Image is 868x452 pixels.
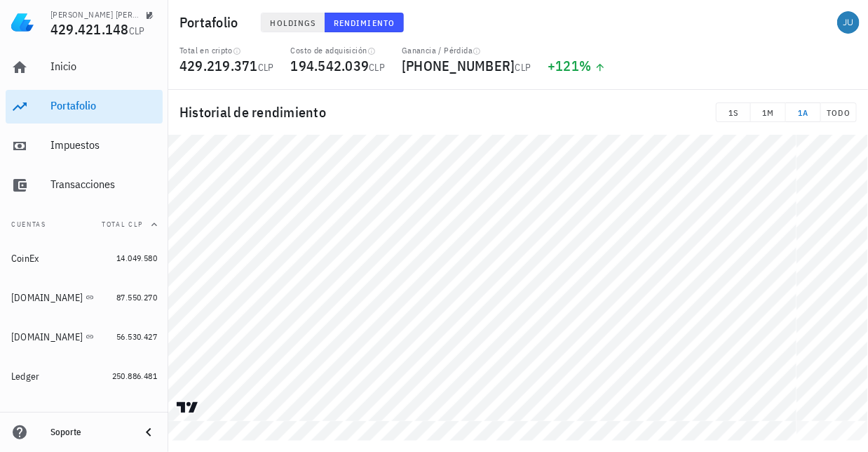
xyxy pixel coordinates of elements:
[786,102,821,122] button: 1A
[716,102,751,122] button: 1S
[11,371,40,383] div: Ledger
[116,253,157,263] span: 14.049.580
[333,18,395,28] span: Rendimiento
[270,18,316,28] span: Holdings
[402,45,531,56] div: Ganancia / Pérdida
[6,90,163,124] a: Portafolio
[11,410,54,422] div: Metamask
[261,13,325,32] button: Holdings
[722,107,745,118] span: 1S
[6,320,163,354] a: [DOMAIN_NAME] 56.530.427
[11,253,39,265] div: CoinEx
[792,107,815,118] span: 1A
[821,102,857,122] button: TODO
[50,427,129,438] div: Soporte
[6,241,163,275] a: CoinEx 14.049.580
[11,11,34,34] img: LedgiFi
[258,61,274,74] span: CLP
[102,220,143,229] span: Total CLP
[50,9,140,20] div: [PERSON_NAME] [PERSON_NAME] [PERSON_NAME]
[168,90,868,135] div: Historial de rendimiento
[827,107,850,118] span: TODO
[50,178,157,191] div: Transacciones
[6,51,163,84] a: Inicio
[11,292,83,304] div: [DOMAIN_NAME]
[515,61,531,74] span: CLP
[175,401,200,414] a: Charting by TradingView
[129,25,145,37] span: CLP
[402,56,515,75] span: [PHONE_NUMBER]
[837,11,860,34] div: avatar
[6,281,163,314] a: [DOMAIN_NAME] 87.550.270
[325,13,404,32] button: Rendimiento
[548,59,606,73] div: +121
[6,208,163,241] button: CuentasTotal CLP
[116,292,157,303] span: 87.550.270
[116,410,157,420] span: 152.584,19
[50,99,157,112] div: Portafolio
[179,45,274,56] div: Total en cripto
[757,107,780,118] span: 1M
[369,61,385,74] span: CLP
[112,371,157,381] span: 250.886.481
[50,138,157,152] div: Impuestos
[179,56,258,75] span: 429.219.371
[50,60,157,73] div: Inicio
[116,331,157,342] span: 56.530.427
[179,11,244,34] h1: Portafolio
[291,45,386,56] div: Costo de adquisición
[6,168,163,202] a: Transacciones
[6,129,163,163] a: Impuestos
[50,20,129,39] span: 429.421.148
[6,359,163,393] a: Ledger 250.886.481
[6,399,163,432] a: Metamask 152.584,19
[751,102,786,122] button: 1M
[291,56,369,75] span: 194.542.039
[11,331,83,343] div: [DOMAIN_NAME]
[579,56,591,75] span: %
